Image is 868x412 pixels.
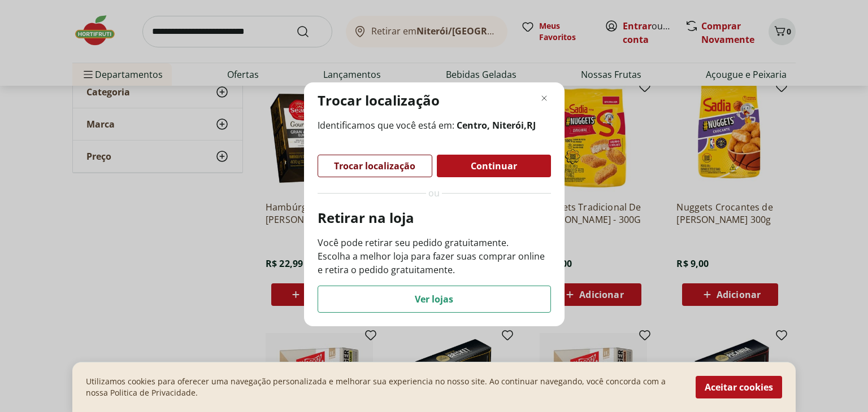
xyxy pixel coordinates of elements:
[415,295,453,304] span: Ver lojas
[471,161,517,170] span: Continuar
[318,236,551,277] p: Você pode retirar seu pedido gratuitamente. Escolha a melhor loja para fazer suas comprar online ...
[318,119,551,132] span: Identificamos que você está em:
[318,155,432,177] button: Trocar localização
[696,376,782,398] button: Aceitar cookies
[318,209,551,227] p: Retirar na loja
[304,82,565,326] div: Modal de regionalização
[437,155,551,177] button: Continuar
[318,286,551,313] button: Ver lojas
[318,91,440,109] p: Trocar localização
[428,186,440,200] span: ou
[86,376,682,398] p: Utilizamos cookies para oferecer uma navegação personalizada e melhorar sua experiencia no nosso ...
[537,91,551,105] button: Fechar modal de regionalização
[457,119,536,132] b: Centro, Niterói , RJ
[334,161,415,170] span: Trocar localização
